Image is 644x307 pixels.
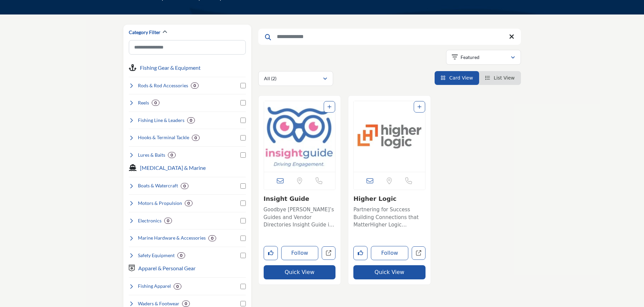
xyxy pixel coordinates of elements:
span: List View [494,75,515,81]
b: 0 [180,253,182,258]
b: 0 [195,135,197,140]
input: Select Motors & Propulsion checkbox [240,201,246,206]
h4: Reels: Spinning, baitcasting, and fly reels for fishing. [138,99,149,106]
h4: Marine Hardware & Accessories: Anchors, covers, docking, and hardware. [138,235,206,241]
span: Card View [449,75,473,81]
h4: Electronics: GPS, sonar, fish finders, and marine radios. [138,217,162,224]
h4: Boats & Watercraft: Fishing boats, kayaks, canoes, and inflatables. [138,182,178,189]
button: Follow [281,246,319,260]
button: Follow [371,246,408,260]
input: Select Safety Equipment checkbox [240,253,246,258]
a: Open Listing in new tab [354,101,425,172]
b: 0 [190,118,192,123]
p: All (2) [264,75,276,82]
b: 0 [187,201,190,206]
input: Select Hooks & Terminal Tackle checkbox [240,135,246,141]
p: Goodbye [PERSON_NAME]’s Guides and Vendor Directories Insight Guide is a business marketplace pla... [264,206,336,229]
input: Select Reels checkbox [240,100,246,105]
input: Search Category [129,40,246,55]
a: Higher Logic [353,195,397,202]
input: Select Rods & Rod Accessories checkbox [240,83,246,88]
input: Select Marine Hardware & Accessories checkbox [240,236,246,241]
b: 0 [154,100,157,105]
h4: Safety Equipment: Life jackets, first aid, and emergency supplies. [138,252,175,259]
b: 0 [185,301,187,306]
button: Quick View [264,265,336,279]
h4: Lures & Baits: Artificial and live bait, flies, and jigs. [138,152,165,158]
a: Partnering for Success Building Connections that MatterHigher Logic specializes in creating custo... [353,204,426,229]
div: 0 Results For Boats & Watercraft [181,183,188,189]
a: Add To List [417,104,421,110]
a: Goodbye [PERSON_NAME]’s Guides and Vendor Directories Insight Guide is a business marketplace pla... [264,204,336,229]
b: 0 [176,284,179,289]
h4: Fishing Apparel: Performance shirts, pants, jackets, and rain gear. [138,283,171,289]
a: Open Listing in new tab [264,101,335,172]
button: Fishing Gear & Equipment [140,64,201,72]
b: 0 [194,83,196,88]
li: List View [479,71,521,85]
div: 0 Results For Lures & Baits [168,152,176,158]
b: 0 [171,153,173,157]
p: Partnering for Success Building Connections that MatterHigher Logic specializes in creating custo... [353,206,426,229]
h4: Fishing Line & Leaders: Monofilament, fluorocarbon, and braided lines. [138,117,184,124]
img: Insight Guide [264,101,335,172]
h2: Category Filter [129,29,160,36]
a: Open higher-logic in new tab [412,246,426,260]
input: Select Fishing Line & Leaders checkbox [240,118,246,123]
a: View Card [441,75,473,81]
div: 0 Results For Safety Equipment [177,252,185,258]
h4: Hooks & Terminal Tackle: Hooks, weights, floats, snaps, and swivels. [138,134,189,141]
div: 0 Results For Marine Hardware & Accessories [208,235,216,241]
input: Select Waders & Footwear checkbox [240,301,246,306]
b: 0 [211,236,213,241]
h4: Waders & Footwear: Waders, boots, and water-ready shoes. [138,300,179,307]
div: 0 Results For Waders & Footwear [182,301,190,307]
input: Search Keyword [258,29,521,45]
input: Select Lures & Baits checkbox [240,152,246,158]
h4: Rods & Rod Accessories: Fishing rods and related gear for all styles. [138,82,188,89]
button: Like listing [264,246,278,260]
button: Featured [446,50,521,65]
h3: Insight Guide [264,195,336,203]
li: Card View [435,71,479,85]
div: 0 Results For Hooks & Terminal Tackle [192,135,200,141]
input: Select Electronics checkbox [240,218,246,223]
b: 0 [167,218,169,223]
div: 0 Results For Fishing Apparel [174,283,181,289]
button: Quick View [353,265,426,279]
div: 0 Results For Fishing Line & Leaders [187,117,195,123]
h3: Higher Logic [353,195,426,203]
b: 0 [183,184,186,188]
a: Insight Guide [264,195,310,202]
button: All (2) [258,71,333,86]
a: View List [485,75,515,81]
img: Higher Logic [354,101,425,172]
h3: Boating & Marine [140,164,206,172]
h4: Motors & Propulsion: Outboard and trolling motors for watercraft. [138,200,182,207]
p: Featured [461,54,479,61]
div: 0 Results For Motors & Propulsion [185,200,193,206]
div: 0 Results For Electronics [164,218,172,224]
a: Open insight-guide in new tab [322,246,335,260]
a: Add To List [327,104,331,110]
input: Select Fishing Apparel checkbox [240,284,246,289]
button: Apparel & Personal Gear [138,264,196,272]
button: Like listing [353,246,368,260]
input: Select Boats & Watercraft checkbox [240,183,246,189]
div: 0 Results For Rods & Rod Accessories [191,83,199,89]
div: 0 Results For Reels [152,100,159,106]
button: [MEDICAL_DATA] & Marine [140,164,206,172]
